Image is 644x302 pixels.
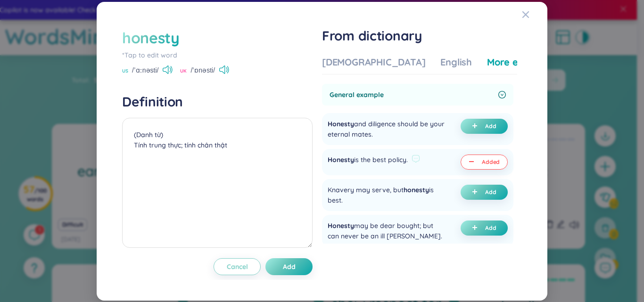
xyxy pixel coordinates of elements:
span: minus [469,159,478,165]
button: Close [522,2,547,27]
span: honesty [404,186,429,194]
h4: Definition [122,93,313,110]
button: minus [461,155,508,170]
h1: From dictionary [322,27,517,44]
span: /ˈɑːnəsti/ [132,65,159,75]
div: and diligence should be your eternal mates. [328,119,445,139]
div: honesty [122,27,180,48]
button: plus [461,119,508,134]
span: Honesty [328,120,354,128]
span: Add [485,122,496,130]
span: right-circle [498,91,506,98]
div: [DEMOGRAPHIC_DATA] [322,56,425,69]
textarea: (Danh từ) Tính trung thực; tính chân thật (undefined) Eg: Honesty is the best policy. [122,118,313,248]
button: plus [461,185,508,200]
span: Added [482,158,500,166]
span: Honesty [328,155,354,164]
div: Knavery may serve, but is best. [328,185,445,205]
span: General example [330,90,495,100]
span: Honesty [328,221,354,230]
span: plus [472,189,481,196]
button: plus [461,220,508,236]
span: US [122,67,128,75]
span: Cancel [227,262,248,271]
div: may be dear bought; but can never be an ill [PERSON_NAME]. [328,220,445,241]
span: Add [485,188,496,196]
div: is the best policy. [328,155,408,170]
span: Add [485,224,496,232]
span: plus [472,225,481,231]
span: Add [283,262,296,271]
div: More examples [487,56,555,69]
span: UK [180,67,187,75]
span: /ˈɒnəsti/ [190,65,215,75]
div: *Tap to edit word [122,50,313,60]
span: plus [472,123,481,130]
div: English [440,56,472,69]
